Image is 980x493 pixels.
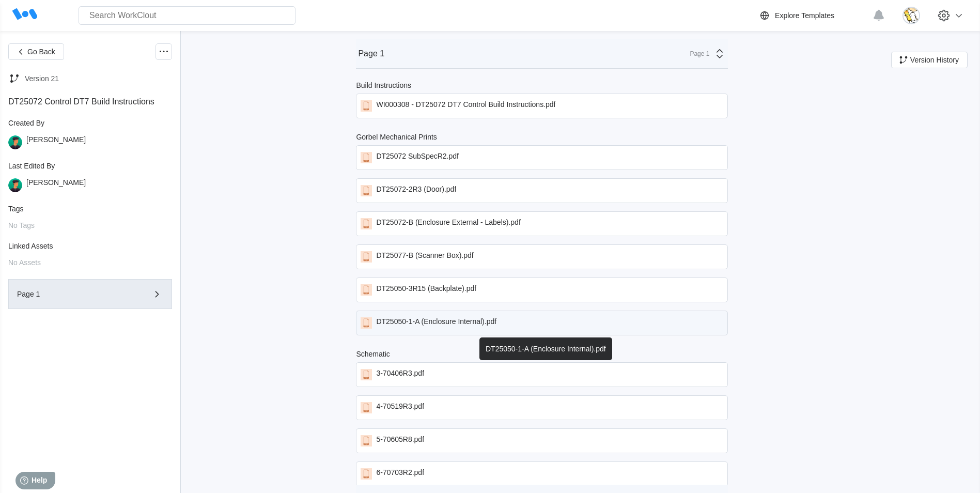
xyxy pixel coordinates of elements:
div: Linked Assets [8,242,172,250]
div: No Assets [8,258,172,267]
div: DT25050-1-A (Enclosure Internal).pdf [376,317,496,329]
div: Version 21 [25,74,59,83]
div: Schematic [356,350,390,358]
div: Page 1 [17,290,134,298]
div: 6-70703R2.pdf [376,468,424,480]
div: DT25072 Control DT7 Build Instructions [8,97,172,106]
div: DT25050-1-A (Enclosure Internal).pdf [479,337,612,360]
div: Page 1 [358,49,384,58]
div: 4-70519R3.pdf [376,402,424,413]
div: DT25072 SubSpecR2.pdf [376,152,459,163]
div: [PERSON_NAME] [26,135,86,149]
div: Explore Templates [775,11,834,20]
div: Gorbel Mechanical Prints [356,133,437,141]
button: Go Back [8,43,64,60]
img: user.png [8,178,22,192]
input: Search WorkClout [79,6,295,25]
div: Build Instructions [356,81,411,89]
div: 3-70406R3.pdf [376,369,424,380]
button: Version History [891,52,968,68]
img: user.png [8,135,22,149]
button: Page 1 [8,279,172,309]
div: Tags [8,205,172,213]
div: DT25050-3R15 (Backplate).pdf [376,284,476,296]
div: WI000308 - DT25072 DT7 Control Build Instructions.pdf [376,100,555,112]
div: DT25072-B (Enclosure External - Labels).pdf [376,218,520,229]
div: No Tags [8,221,172,229]
a: Explore Templates [758,9,867,22]
img: download.jpg [903,7,920,24]
div: [PERSON_NAME] [26,178,86,192]
div: DT25072-2R3 (Door).pdf [376,185,456,196]
div: DT25077-B (Scanner Box).pdf [376,251,473,263]
div: Last Edited By [8,162,172,170]
div: Page 1 [683,50,709,57]
span: Version History [910,56,959,64]
div: 5-70605R8.pdf [376,435,424,446]
div: Created By [8,119,172,127]
span: Go Back [27,48,55,55]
